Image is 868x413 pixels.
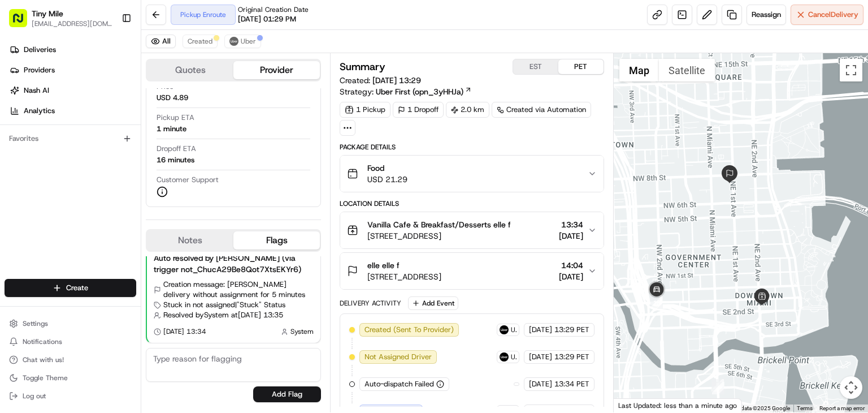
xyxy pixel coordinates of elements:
[840,59,862,81] button: Toggle fullscreen view
[5,81,141,100] a: Nash AI
[157,124,186,134] div: 1 minute
[241,37,256,46] span: Uber
[11,45,206,63] p: Welcome 👋
[5,279,136,297] button: Create
[340,62,385,72] h3: Summary
[529,352,552,362] span: [DATE]
[233,231,320,249] button: Flags
[752,10,781,20] span: Reassign
[32,19,112,28] button: [EMAIL_ADDRESS][DOMAIN_NAME]
[554,352,589,362] span: 13:29 PET
[617,398,654,412] img: Google
[147,231,233,249] button: Notes
[5,41,141,59] a: Deliveries
[238,5,309,14] span: Original Creation Date
[372,75,421,85] span: [DATE] 13:29
[367,260,400,271] span: elle elle f
[376,86,463,97] span: Uber First (opn_3yHHJa)
[650,296,663,309] div: 13
[238,14,296,24] span: [DATE] 01:29 PM
[23,355,64,364] span: Chat with us!
[157,93,188,103] span: USD 4.89
[340,75,421,86] span: Created:
[107,164,181,175] span: API Documentation
[163,279,314,300] span: Creation message: [PERSON_NAME] delivery without assignment for 5 minutes
[11,108,32,128] img: 1736555255976-a54dd68f-1ca7-489b-9aae-adbdc363a1c4
[492,102,591,118] a: Created via Automation
[554,379,589,389] span: 13:34 PET
[367,174,407,185] span: USD 21.29
[23,319,48,328] span: Settings
[5,5,117,32] button: Tiny Mile[EMAIL_ADDRESS][DOMAIN_NAME]
[340,156,604,192] button: FoodUSD 21.29
[808,10,858,20] span: Cancel Delivery
[5,334,136,350] button: Notifications
[5,102,141,120] a: Analytics
[24,45,56,55] span: Deliveries
[408,296,458,310] button: Add Event
[340,143,604,152] div: Package Details
[32,8,63,19] span: Tiny Mile
[529,325,552,335] span: [DATE]
[711,379,724,392] div: 3
[559,260,583,271] span: 14:04
[157,113,194,123] span: Pickup ETA
[157,175,219,185] span: Customer Support
[340,212,604,248] button: Vanilla Cafe & Breakfast/Desserts elle f[STREET_ADDRESS]13:34[DATE]
[80,191,137,200] a: Powered byPylon
[157,155,194,165] div: 16 minutes
[559,219,583,230] span: 13:34
[659,59,715,81] button: Show satellite imagery
[188,37,212,46] span: Created
[393,102,444,118] div: 1 Dropoff
[554,325,589,335] span: 13:29 PET
[340,86,472,97] div: Strategy:
[183,35,218,48] button: Created
[819,405,865,411] a: Report a map error
[367,162,407,174] span: Food
[23,164,86,175] span: Knowledge Base
[367,271,441,282] span: [STREET_ADDRESS]
[511,352,517,362] span: Uber
[513,59,558,74] button: EST
[797,405,813,411] a: Terms (opens in new tab)
[7,160,91,180] a: 📗Knowledge Base
[11,11,34,34] img: Nash
[38,119,143,128] div: We're available if you need us!
[529,379,552,389] span: [DATE]
[340,253,604,289] button: elle elle f[STREET_ADDRESS]14:04[DATE]
[376,86,472,97] a: Uber First (opn_3yHHJa)
[112,192,137,200] span: Pylon
[290,327,314,336] span: System
[224,35,261,48] button: Uber
[96,165,105,174] div: 💻
[364,379,434,389] span: Auto-dispatch Failed
[23,337,62,346] span: Notifications
[364,352,432,362] span: Not Assigned Driver
[500,352,509,362] img: uber-new-logo.jpeg
[23,392,46,401] span: Log out
[511,325,517,334] span: Uber
[791,5,863,25] button: CancelDelivery
[154,252,314,275] div: Auto resolved by [PERSON_NAME] (via trigger not_ChucA29Be8Qot7XtsEKYr6)
[840,376,862,399] button: Map camera controls
[38,108,185,119] div: Start new chat
[500,325,509,334] img: uber-new-logo.jpeg
[233,61,320,79] button: Provider
[728,405,790,411] span: Map data ©2025 Google
[66,283,88,293] span: Create
[231,310,283,320] span: at [DATE] 13:35
[367,230,511,242] span: [STREET_ADDRESS]
[5,352,136,368] button: Chat with us!
[163,300,285,310] span: Stuck in not assigned | "Stuck" Status
[617,398,654,412] a: Open this area in Google Maps (opens a new window)
[747,5,786,25] button: Reassign
[229,37,238,46] img: uber-new-logo.jpeg
[619,59,659,81] button: Show street map
[340,102,390,118] div: 1 Pickup
[147,61,233,79] button: Quotes
[163,327,206,336] span: [DATE] 13:34
[5,388,136,404] button: Log out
